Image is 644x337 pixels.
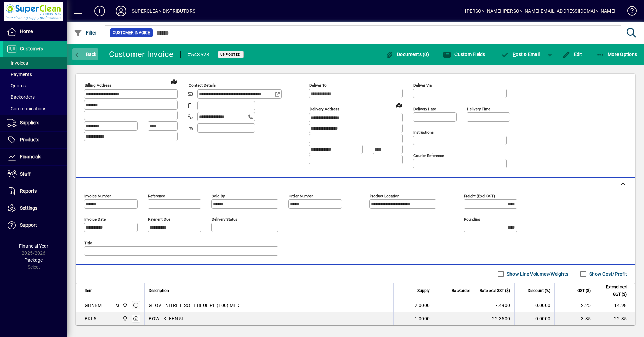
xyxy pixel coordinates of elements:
[562,52,582,57] span: Edit
[309,83,327,88] mat-label: Deliver To
[384,48,431,60] button: Documents (0)
[7,60,28,66] span: Invoices
[109,49,174,60] div: Customer Invoice
[85,302,102,309] div: GBNBM
[480,287,510,294] span: Rate excl GST ($)
[20,46,43,51] span: Customers
[3,91,67,103] a: Backorders
[72,48,98,60] button: Back
[20,222,37,228] span: Support
[113,29,150,36] span: Customer Invoice
[413,83,432,88] mat-label: Deliver via
[169,76,179,87] a: View on map
[20,171,31,177] span: Staff
[595,48,639,60] button: More Options
[84,194,111,198] mat-label: Invoice number
[415,302,430,309] span: 2.0000
[467,107,490,111] mat-label: Delivery time
[3,183,67,200] a: Reports
[149,315,184,322] span: BOWL KLEEN 5L
[588,271,627,277] label: Show Cost/Profit
[187,49,210,60] div: #543528
[385,52,429,57] span: Documents (0)
[595,312,635,325] td: 22.35
[3,23,67,40] a: Home
[110,5,132,17] button: Profile
[149,302,239,309] span: GLOVE NITRILE SOFT BLUE PF (100) MED
[3,166,67,183] a: Staff
[413,107,436,111] mat-label: Delivery date
[20,137,39,142] span: Products
[417,287,430,294] span: Supply
[415,315,430,322] span: 1.0000
[148,217,170,222] mat-label: Payment due
[413,153,444,158] mat-label: Courier Reference
[514,312,554,325] td: 0.0000
[20,154,41,159] span: Financials
[478,302,510,309] div: 7.4900
[595,298,635,312] td: 14.98
[560,48,584,60] button: Edit
[478,315,510,322] div: 22.3500
[514,298,554,312] td: 0.0000
[121,301,128,309] span: Superclean Distributors
[20,29,33,34] span: Home
[370,194,399,198] mat-label: Product location
[394,99,405,110] a: View on map
[528,287,550,294] span: Discount (%)
[24,257,43,263] span: Package
[132,6,195,16] div: SUPERCLEAN DISTRIBUTORS
[148,194,165,198] mat-label: Reference
[19,243,48,249] span: Financial Year
[3,132,67,148] a: Products
[89,5,110,17] button: Add
[74,30,97,36] span: Filter
[554,298,595,312] td: 2.25
[3,149,67,165] a: Financials
[622,1,636,23] a: Knowledge Base
[7,106,46,111] span: Communications
[505,271,568,277] label: Show Line Volumes/Weights
[441,48,487,60] button: Custom Fields
[498,48,543,60] button: Post & Email
[20,120,39,125] span: Suppliers
[7,72,32,77] span: Payments
[513,52,516,57] span: P
[501,52,540,57] span: ost & Email
[3,103,67,114] a: Communications
[3,80,67,91] a: Quotes
[596,52,637,57] span: More Options
[3,69,67,80] a: Payments
[84,241,92,245] mat-label: Title
[220,52,241,57] span: Unposted
[599,283,627,298] span: Extend excl GST ($)
[149,287,169,294] span: Description
[554,312,595,325] td: 3.35
[72,27,98,39] button: Filter
[67,48,104,60] app-page-header-button: Back
[7,94,35,100] span: Backorders
[85,287,93,294] span: Item
[121,315,128,322] span: Superclean Distributors
[443,52,485,57] span: Custom Fields
[84,217,106,222] mat-label: Invoice date
[413,130,434,135] mat-label: Instructions
[465,6,615,16] div: [PERSON_NAME] [PERSON_NAME][EMAIL_ADDRESS][DOMAIN_NAME]
[212,217,237,222] mat-label: Delivery status
[577,287,591,294] span: GST ($)
[3,57,67,69] a: Invoices
[452,287,470,294] span: Backorder
[3,115,67,131] a: Suppliers
[464,194,495,198] mat-label: Freight (excl GST)
[464,217,480,222] mat-label: Rounding
[289,194,313,198] mat-label: Order number
[3,217,67,234] a: Support
[20,188,37,194] span: Reports
[85,315,96,322] div: BKL5
[7,83,26,88] span: Quotes
[212,194,225,198] mat-label: Sold by
[74,52,97,57] span: Back
[20,205,37,211] span: Settings
[3,200,67,217] a: Settings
